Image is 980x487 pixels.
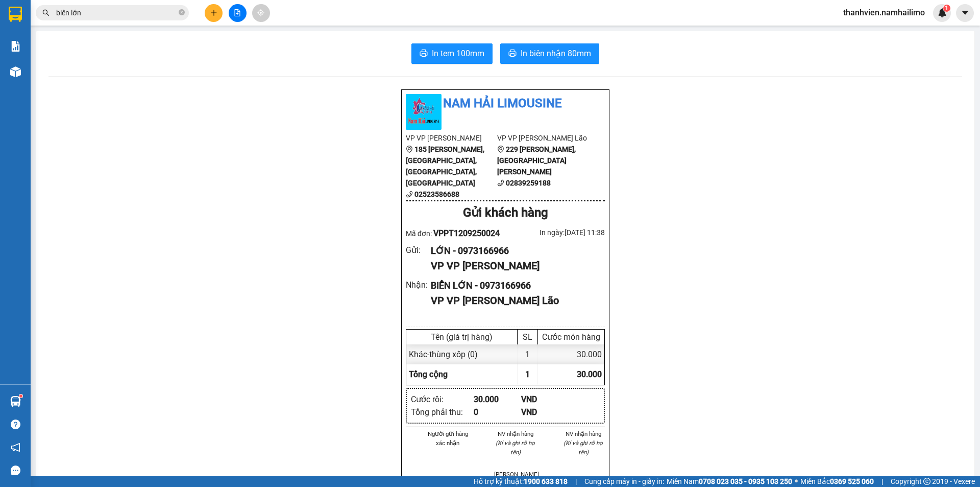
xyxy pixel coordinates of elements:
[179,9,185,15] span: close-circle
[500,43,599,64] button: printerIn biên nhận 80mm
[497,179,504,187] span: phone
[494,470,537,479] li: [PERSON_NAME]
[521,406,569,419] div: VND
[406,279,431,291] div: Nhận :
[575,476,577,487] span: |
[474,393,521,406] div: 30.000
[943,5,950,12] sup: 1
[431,258,597,274] div: VP VP [PERSON_NAME]
[229,4,247,22] button: file-add
[406,132,497,144] li: VP VP [PERSON_NAME]
[541,332,602,342] div: Cước món hàng
[881,476,883,487] span: |
[10,396,21,407] img: warehouse-icon
[431,279,597,293] div: BIỂN LỚN - 0973166966
[257,9,264,16] span: aim
[505,227,605,238] div: In ngày: [DATE] 11:38
[923,478,930,485] span: copyright
[409,350,478,359] span: Khác - thùng xốp (0)
[938,8,947,17] img: icon-new-feature
[205,4,223,22] button: plus
[10,66,21,77] img: warehouse-icon
[11,420,20,429] span: question-circle
[406,94,442,130] img: logo.jpg
[409,369,448,379] span: Tổng cộng
[431,293,597,309] div: VP VP [PERSON_NAME] Lão
[520,332,535,342] div: SL
[474,406,521,419] div: 0
[521,393,569,406] div: VND
[961,8,970,17] span: caret-down
[420,49,428,59] span: printer
[497,146,504,153] span: environment
[518,344,538,364] div: 1
[835,6,933,19] span: thanhvien.namhailimo
[406,203,605,223] div: Gửi khách hàng
[538,344,604,364] div: 30.000
[577,369,602,379] span: 30.000
[210,9,217,16] span: plus
[11,443,20,452] span: notification
[525,369,530,379] span: 1
[42,9,50,16] span: search
[474,476,568,487] span: Hỗ trợ kỹ thuật:
[800,476,874,487] span: Miền Bắc
[56,7,177,18] input: Tìm tên, số ĐT hoặc mã đơn
[945,5,948,12] span: 1
[252,4,270,22] button: aim
[406,244,431,257] div: Gửi :
[411,406,474,419] div: Tổng phải thu :
[506,179,551,187] b: 02839259188
[795,479,798,483] span: ⚪️
[699,477,792,485] strong: 0708 023 035 - 0935 103 250
[830,477,874,485] strong: 0369 525 060
[494,429,537,438] li: NV nhận hàng
[521,47,591,60] span: In biên nhận 80mm
[406,227,505,240] div: Mã đơn:
[409,332,514,342] div: Tên (giá trị hàng)
[414,190,459,198] b: 02523586688
[667,476,792,487] span: Miền Nam
[561,429,605,438] li: NV nhận hàng
[411,43,493,64] button: printerIn tem 100mm
[432,47,484,60] span: In tem 100mm
[406,146,413,153] span: environment
[406,145,484,187] b: 185 [PERSON_NAME], [GEOGRAPHIC_DATA], [GEOGRAPHIC_DATA], [GEOGRAPHIC_DATA]
[9,7,22,22] img: logo-vxr
[11,466,20,475] span: message
[433,228,500,238] span: VPPT1209250024
[524,477,568,485] strong: 1900 633 818
[563,439,603,456] i: (Kí và ghi rõ họ tên)
[496,439,535,456] i: (Kí và ghi rõ họ tên)
[234,9,241,16] span: file-add
[406,94,605,113] li: Nam Hải Limousine
[431,244,597,258] div: LỚN - 0973166966
[956,4,974,22] button: caret-down
[497,145,576,176] b: 229 [PERSON_NAME], [GEOGRAPHIC_DATA][PERSON_NAME]
[10,41,21,52] img: solution-icon
[508,49,517,59] span: printer
[19,395,22,398] sup: 1
[406,191,413,198] span: phone
[584,476,664,487] span: Cung cấp máy in - giấy in:
[497,132,589,144] li: VP VP [PERSON_NAME] Lão
[179,8,185,18] span: close-circle
[426,429,470,448] li: Người gửi hàng xác nhận
[411,393,474,406] div: Cước rồi :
